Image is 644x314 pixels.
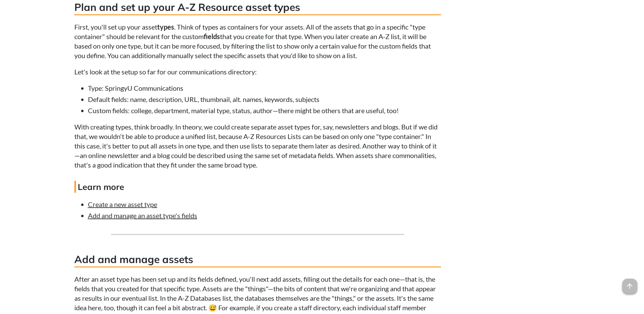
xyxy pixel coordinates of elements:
li: Type: SpringyU Communications [88,83,441,93]
h4: Learn more [74,181,441,193]
strong: types [157,23,174,31]
li: Custom fields: college, department, material type, status, author—there might be others that are ... [88,106,441,115]
a: Add and manage an asset type's fields [88,211,197,220]
li: Default fields: name, description, URL, thumbnail, alt. names, keywords, subjects [88,94,441,104]
p: With creating types, think broadly. In theory, we could create separate asset types for, say, new... [74,122,441,170]
strong: fields [204,32,220,40]
h3: Add and manage assets [74,252,441,267]
a: Create a new asset type [88,200,157,208]
p: Let's look at the setup so far for our communications directory: [74,67,441,76]
a: arrow_upward [622,279,637,287]
span: arrow_upward [622,279,637,294]
p: First, you'll set up your asset . Think of types as containers for your assets. All of the assets... [74,22,441,60]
